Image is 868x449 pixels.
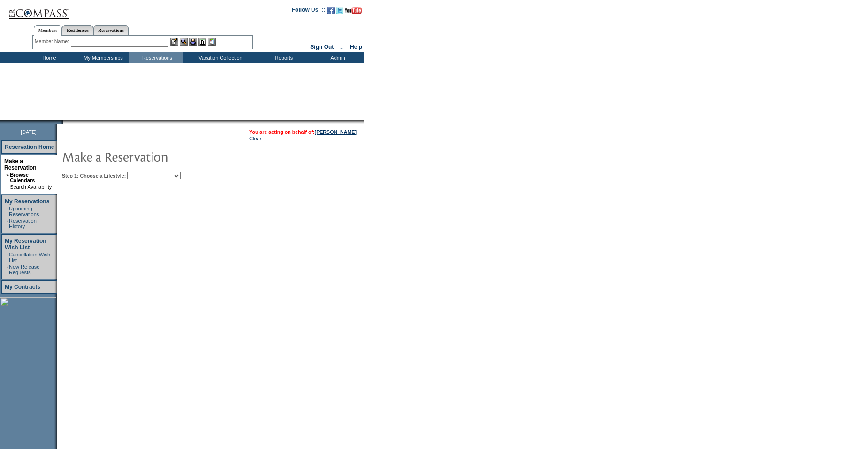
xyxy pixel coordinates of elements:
a: New Release Requests [9,264,39,275]
a: Browse Calendars [10,172,35,183]
a: My Reservation Wish List [5,238,46,251]
img: Impersonate [189,38,197,46]
a: Subscribe to our YouTube Channel [345,9,362,15]
a: Reservation History [9,218,37,229]
b: » [6,172,9,178]
a: Follow us on Twitter [336,9,343,15]
span: You are acting on behalf of: [249,129,357,135]
img: Reservations [198,38,206,46]
b: Step 1: Choose a Lifestyle: [62,173,126,178]
td: · [7,218,8,229]
td: Reports [256,52,310,63]
td: Follow Us :: [292,6,325,17]
a: Help [350,44,362,50]
a: My Reservations [5,198,49,205]
img: b_edit.gif [170,38,178,46]
a: Members [34,25,62,36]
span: :: [340,44,344,50]
a: Sign Out [310,44,334,50]
img: b_calculator.gif [208,38,216,46]
a: Reservation Home [5,144,54,150]
a: Clear [249,136,261,141]
img: blank.gif [63,120,64,124]
a: Reservations [93,25,129,35]
img: Follow us on Twitter [336,7,343,14]
td: Admin [310,52,364,63]
div: Member Name: [35,38,71,46]
td: · [7,206,8,217]
img: View [180,38,188,46]
a: Cancellation Wish List [9,252,50,263]
td: · [7,252,8,263]
td: Vacation Collection [183,52,256,63]
img: Subscribe to our YouTube Channel [345,7,362,14]
a: [PERSON_NAME] [315,129,357,135]
td: · [6,184,9,190]
a: Become our fan on Facebook [327,9,335,15]
td: · [7,264,8,275]
td: Reservations [129,52,183,63]
a: Make a Reservation [4,158,37,171]
span: [DATE] [21,129,37,135]
td: Home [21,52,75,63]
td: My Memberships [75,52,129,63]
img: pgTtlMakeReservation.gif [62,147,250,166]
a: Residences [62,25,93,35]
a: My Contracts [5,284,40,290]
img: Become our fan on Facebook [327,7,335,14]
img: promoShadowLeftCorner.gif [60,120,63,124]
a: Upcoming Reservations [9,206,39,217]
a: Search Availability [10,184,52,190]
